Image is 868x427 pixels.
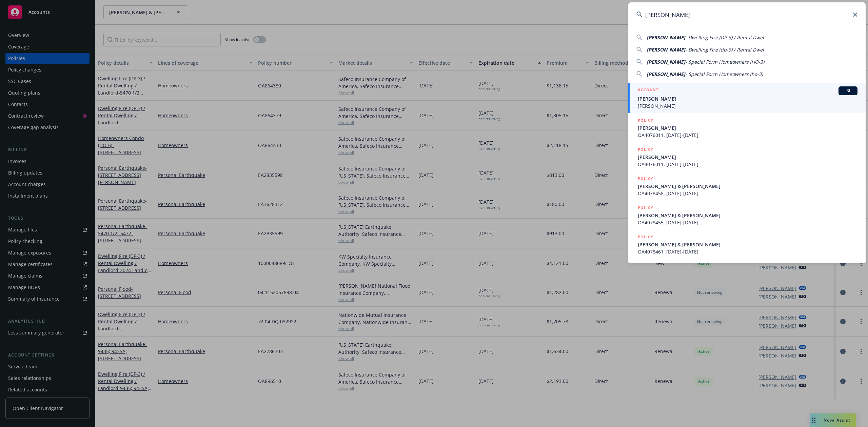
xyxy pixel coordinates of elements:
span: [PERSON_NAME] [638,154,857,161]
h5: POLICY [638,175,653,182]
span: OA4078455, [DATE]-[DATE] [638,219,857,226]
h5: POLICY [638,233,653,240]
h5: POLICY [638,204,653,211]
span: [PERSON_NAME] [638,124,857,131]
a: POLICY[PERSON_NAME] & [PERSON_NAME]OA4078458, [DATE]-[DATE] [628,171,866,201]
span: - Dwelling Fire (dp-3) / Rental Dwel [685,46,764,53]
span: [PERSON_NAME] [647,71,685,77]
span: [PERSON_NAME] [647,46,685,53]
span: [PERSON_NAME] & [PERSON_NAME] [638,183,857,190]
span: BI [841,88,855,94]
a: ACCOUNTBI[PERSON_NAME][PERSON_NAME] [628,83,866,113]
span: - Special Form Homeowners (HO-3) [685,59,764,65]
input: Search... [628,2,866,27]
h5: POLICY [638,146,653,153]
span: - Dwelling Fire (DP-3) / Rental Dwel [685,34,764,41]
span: [PERSON_NAME] & [PERSON_NAME] [638,212,857,219]
span: OA4078458, [DATE]-[DATE] [638,190,857,197]
span: [PERSON_NAME] [647,59,685,65]
h5: ACCOUNT [638,86,658,95]
a: POLICY[PERSON_NAME] & [PERSON_NAME]OA4078461, [DATE]-[DATE] [628,230,866,259]
a: POLICY[PERSON_NAME] & [PERSON_NAME]OA4078455, [DATE]-[DATE] [628,201,866,230]
span: OA4078461, [DATE]-[DATE] [638,248,857,255]
span: [PERSON_NAME] [638,102,857,109]
span: OA4076011, [DATE]-[DATE] [638,131,857,139]
a: POLICY[PERSON_NAME]OA4076011, [DATE]-[DATE] [628,142,866,171]
h5: POLICY [638,117,653,124]
a: POLICY[PERSON_NAME]OA4076011, [DATE]-[DATE] [628,113,866,142]
span: OA4076011, [DATE]-[DATE] [638,161,857,168]
span: [PERSON_NAME] [647,34,685,41]
span: [PERSON_NAME] [638,95,857,102]
span: [PERSON_NAME] & [PERSON_NAME] [638,241,857,248]
span: - Special Form Homeowners (ho-3) [685,71,763,77]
